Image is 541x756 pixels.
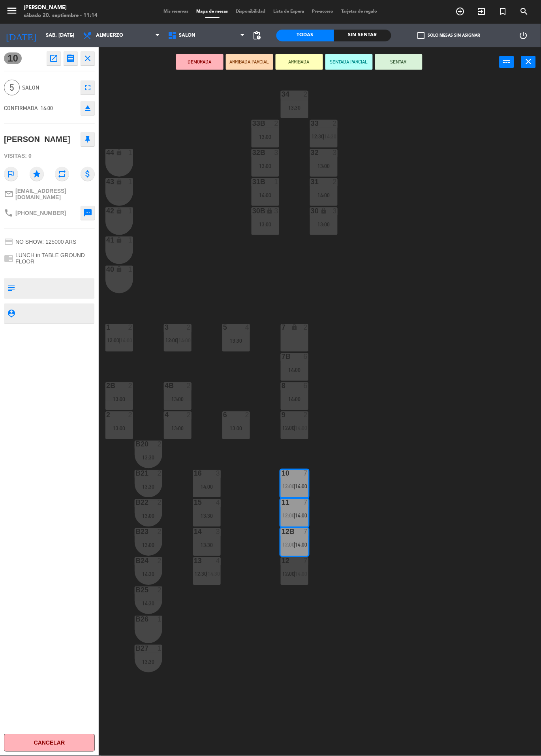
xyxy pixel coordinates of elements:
div: 6 [223,412,224,419]
i: star [30,167,44,181]
div: B25 [135,587,136,594]
span: 14:00 [120,338,132,344]
div: 1 [128,149,133,156]
div: 6 [304,353,308,360]
span: | [294,483,295,490]
div: 14:00 [281,397,308,402]
div: 2 [274,120,279,127]
div: 1 [128,207,133,215]
span: 12:00 [282,483,295,490]
div: 13:30 [281,105,308,110]
div: B23 [135,528,136,536]
button: close [521,56,536,68]
div: 3 [333,149,338,156]
div: Visitas: 0 [4,149,95,163]
div: 1 [158,645,162,652]
i: lock [321,207,327,214]
div: 32B [252,149,253,156]
span: [PHONE_NUMBER] [15,210,66,216]
span: Mapa de mesas [193,9,232,14]
div: 13:00 [105,426,133,431]
i: menu [6,5,18,17]
div: 1 [128,266,133,273]
span: | [294,571,295,577]
span: | [294,513,295,519]
button: eject [81,101,95,115]
div: 2 [245,412,250,419]
i: phone [4,208,13,218]
i: person_pin [7,309,15,318]
span: 14:00 [178,338,191,344]
span: Mis reservas [160,9,193,14]
span: 14:00 [295,425,308,431]
div: 2 [128,412,133,419]
div: 2 [158,587,162,594]
div: 2 [158,470,162,477]
i: lock [116,266,123,273]
div: 2 [333,178,338,185]
div: 7 [282,324,282,331]
span: check_box_outline_blank [418,32,425,39]
i: lock [116,237,123,243]
div: 14 [194,528,194,536]
div: 15 [194,499,194,506]
div: 2 [304,324,308,331]
div: 2 [158,441,162,448]
div: Todas [276,30,334,41]
div: 2 [128,383,133,390]
div: [PERSON_NAME] [4,133,70,146]
span: 14:00 [295,513,308,519]
div: 13:00 [135,543,162,548]
span: 12:00 [107,338,119,344]
div: 34 [282,91,282,98]
div: 2 [187,324,192,331]
div: B26 [135,616,136,623]
span: 12:00 [282,542,295,548]
span: 5 [4,80,20,95]
span: 10 [4,52,22,64]
div: 2 [187,383,192,390]
div: 12 [282,558,282,565]
div: B24 [135,558,136,565]
i: power_settings_new [519,31,528,40]
span: 12:30 [195,571,207,577]
span: CONFIRMADA [4,105,38,111]
div: B21 [135,470,136,477]
div: Sin sentar [334,30,392,41]
i: lock [116,178,123,185]
button: Cancelar [4,734,95,752]
span: 12:00 [282,425,295,431]
div: B20 [135,441,136,448]
span: | [294,425,295,431]
span: 14:00 [295,483,308,490]
i: exit_to_app [477,7,487,16]
div: 16 [194,470,194,477]
i: attach_money [81,167,95,181]
div: 9 [282,412,282,419]
div: [PERSON_NAME] [24,4,98,12]
div: 7 [304,528,308,536]
div: 1 [158,616,162,623]
i: lock [116,149,123,156]
i: lock [267,207,273,214]
i: sms [83,208,92,218]
a: mail_outline[EMAIL_ADDRESS][DOMAIN_NAME] [4,188,95,200]
i: receipt [66,54,75,63]
div: 11 [282,499,282,506]
div: 13 [194,558,194,565]
div: 33B [252,120,253,127]
div: 14:00 [193,484,221,490]
span: 12:30 [312,133,324,140]
span: | [118,338,120,344]
div: B27 [135,645,136,652]
div: 13:00 [310,222,338,227]
i: turned_in_not [498,7,508,16]
span: Lista de Espera [270,9,308,14]
div: 31B [252,178,253,185]
div: 14:00 [281,368,308,373]
i: close [83,54,92,63]
span: LUNCH in TABLE GROUND FLOOR [15,252,95,265]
